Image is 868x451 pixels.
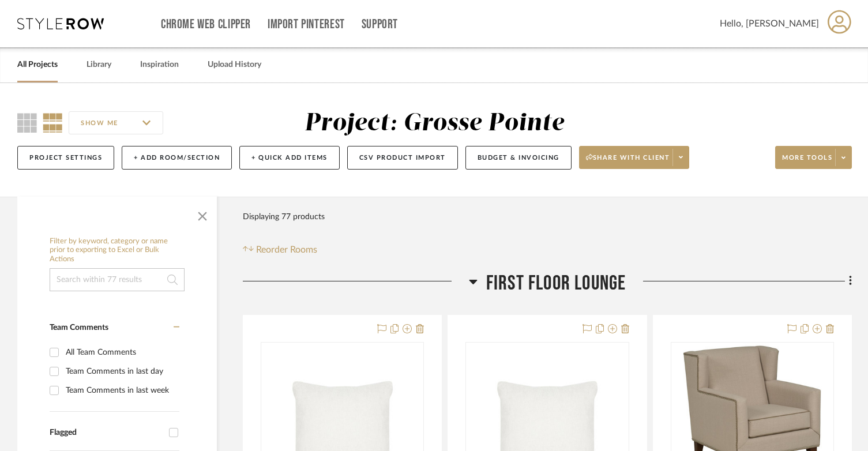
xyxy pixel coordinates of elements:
button: + Quick Add Items [239,146,340,170]
button: Project Settings [17,146,114,170]
div: Team Comments in last week [66,381,176,400]
a: Library [87,57,111,73]
a: All Projects [17,57,58,73]
button: + Add Room/Section [122,146,232,170]
button: CSV Product Import [347,146,458,170]
a: Support [362,20,398,29]
button: Share with client [579,146,690,169]
button: More tools [775,146,852,169]
span: Team Comments [50,324,108,332]
a: Upload History [208,57,261,73]
span: Reorder Rooms [256,243,317,257]
h6: Filter by keyword, category or name prior to exporting to Excel or Bulk Actions [50,237,185,264]
div: Project: Grosse Pointe [305,111,564,136]
div: All Team Comments [66,343,176,362]
span: First Floor Lounge [486,271,626,296]
div: Team Comments in last day [66,362,176,381]
a: Inspiration [140,57,179,73]
input: Search within 77 results [50,268,185,291]
button: Budget & Invoicing [465,146,572,170]
span: Share with client [586,153,670,171]
button: Close [191,202,214,225]
div: Flagged [50,428,163,438]
span: Hello, [PERSON_NAME] [720,17,819,31]
div: Displaying 77 products [243,205,325,228]
a: Import Pinterest [268,20,345,29]
button: Reorder Rooms [243,243,317,257]
a: Chrome Web Clipper [161,20,251,29]
span: More tools [782,153,832,171]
